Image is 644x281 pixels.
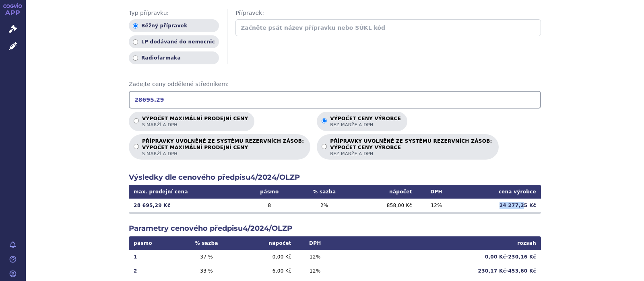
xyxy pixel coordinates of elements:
[178,236,235,250] th: % sazba
[142,144,304,151] strong: VÝPOČET MAXIMÁLNÍ PRODEJNÍ CENY
[129,35,219,48] label: LP dodávané do nemocnic
[129,91,541,109] input: Zadejte ceny oddělené středníkem
[134,144,139,149] input: PŘÍPRAVKY UVOLNĚNÉ ZE SYSTÉMU REZERVNÍCH ZÁSOB:VÝPOČET MAXIMÁLNÍ PRODEJNÍ CENYs marží a DPH
[129,250,178,264] td: 1
[330,151,492,157] span: bez marže a DPH
[322,144,327,149] input: PŘÍPRAVKY UVOLNĚNÉ ZE SYSTÉMU REZERVNÍCH ZÁSOB:VÝPOČET CENY VÝROBCEbez marže a DPH
[129,9,219,17] span: Typ přípravku:
[129,80,541,88] span: Zadejte ceny oddělené středníkem:
[129,236,178,250] th: pásmo
[296,250,334,264] td: 12 %
[330,122,401,128] span: bez marže a DPH
[133,39,138,45] input: LP dodávané do nemocnic
[134,118,139,123] input: Výpočet maximální prodejní cenys marží a DPH
[295,185,354,199] th: % sazba
[296,264,334,278] td: 12 %
[129,51,219,64] label: Radiofarmaka
[142,116,248,128] p: Výpočet maximální prodejní ceny
[129,264,178,278] td: 2
[178,264,235,278] td: 33 %
[456,199,541,212] td: 24 277,25 Kč
[142,151,304,157] span: s marží a DPH
[142,138,304,157] p: PŘÍPRAVKY UVOLNĚNÉ ZE SYSTÉMU REZERVNÍCH ZÁSOB:
[330,116,401,128] p: Výpočet ceny výrobce
[129,199,244,212] td: 28 695,29 Kč
[129,224,541,234] h2: Parametry cenového předpisu 4/2024/OLZP
[417,185,456,199] th: DPH
[235,264,296,278] td: 6,00 Kč
[330,138,492,157] p: PŘÍPRAVKY UVOLNĚNÉ ZE SYSTÉMU REZERVNÍCH ZÁSOB:
[142,122,248,128] span: s marží a DPH
[244,199,295,212] td: 8
[235,9,541,17] span: Přípravek:
[295,199,354,212] td: 2 %
[417,199,456,212] td: 12 %
[322,118,327,123] input: Výpočet ceny výrobcebez marže a DPH
[334,250,541,264] td: 0,00 Kč - 230,16 Kč
[235,19,541,36] input: Začněte psát název přípravku nebo SÚKL kód
[296,236,334,250] th: DPH
[334,264,541,278] td: 230,17 Kč - 453,60 Kč
[129,19,219,32] label: Běžný přípravek
[244,185,295,199] th: pásmo
[235,250,296,264] td: 0,00 Kč
[334,236,541,250] th: rozsah
[133,55,138,61] input: Radiofarmaka
[354,185,417,199] th: nápočet
[235,236,296,250] th: nápočet
[133,23,138,29] input: Běžný přípravek
[129,172,541,183] h2: Výsledky dle cenového předpisu 4/2024/OLZP
[354,199,417,212] td: 858,00 Kč
[129,185,244,199] th: max. prodejní cena
[456,185,541,199] th: cena výrobce
[178,250,235,264] td: 37 %
[330,144,492,151] strong: VÝPOČET CENY VÝROBCE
